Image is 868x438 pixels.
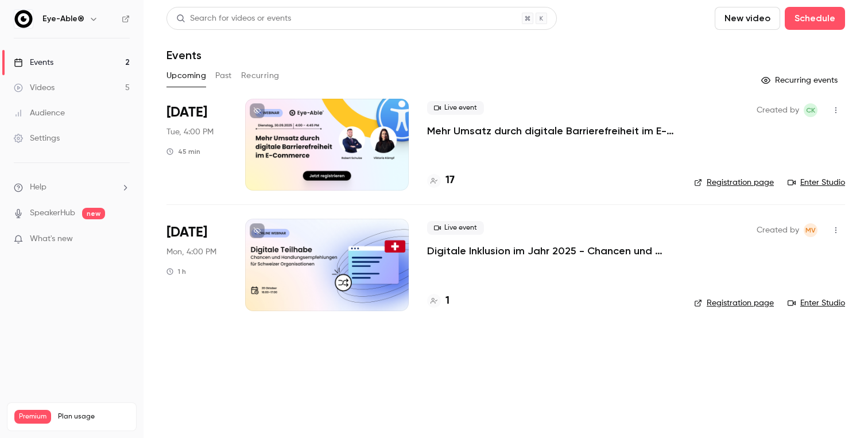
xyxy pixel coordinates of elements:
[806,103,815,117] span: CK
[427,293,449,309] a: 1
[176,13,291,25] div: Search for videos or events
[14,10,33,28] img: Eye-Able®
[166,219,227,311] div: Oct 20 Mon, 4:00 PM (Europe/Berlin)
[14,107,65,119] div: Audience
[756,71,845,90] button: Recurring events
[788,177,845,188] a: Enter Studio
[694,177,774,188] a: Registration page
[757,223,799,237] span: Created by
[82,208,105,219] span: new
[445,173,455,188] h4: 17
[166,67,206,85] button: Upcoming
[166,267,186,276] div: 1 h
[30,181,46,193] span: Help
[241,67,280,85] button: Recurring
[30,207,75,219] a: SpeakerHub
[785,7,845,30] button: Schedule
[166,99,227,191] div: Sep 30 Tue, 4:00 PM (Europe/Berlin)
[30,233,73,245] span: What's new
[58,412,129,421] span: Plan usage
[14,57,53,68] div: Events
[427,221,484,235] span: Live event
[116,234,130,245] iframe: Noticeable Trigger
[215,67,232,85] button: Past
[804,103,817,117] span: Carolin Kaulfersch
[166,103,207,122] span: [DATE]
[427,101,484,115] span: Live event
[427,173,455,188] a: 17
[166,48,201,62] h1: Events
[427,124,676,138] a: Mehr Umsatz durch digitale Barrierefreiheit im E-Commerce
[14,410,51,424] span: Premium
[694,297,774,309] a: Registration page
[805,223,816,237] span: MV
[757,103,799,117] span: Created by
[715,7,780,30] button: New video
[14,181,130,193] li: help-dropdown-opener
[166,223,207,242] span: [DATE]
[427,244,676,258] a: Digitale Inklusion im Jahr 2025 - Chancen und Handlungsempfehlungen für Schweizer Organisationen
[14,82,55,94] div: Videos
[788,297,845,309] a: Enter Studio
[166,147,200,156] div: 45 min
[804,223,817,237] span: Mahdalena Varchenko
[445,293,449,309] h4: 1
[166,126,214,138] span: Tue, 4:00 PM
[42,13,84,25] h6: Eye-Able®
[14,133,60,144] div: Settings
[166,246,216,258] span: Mon, 4:00 PM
